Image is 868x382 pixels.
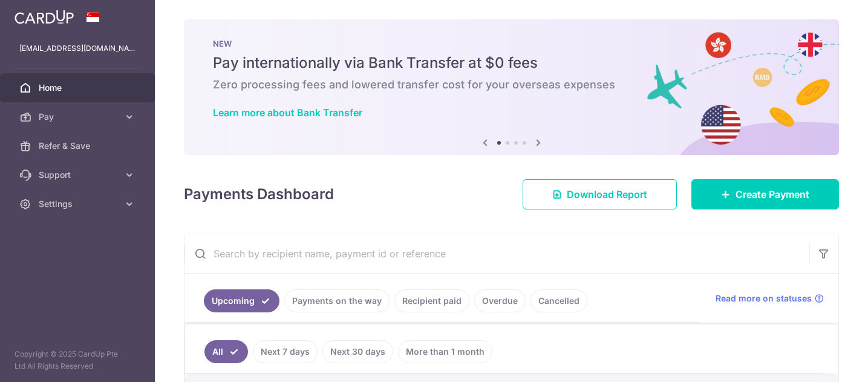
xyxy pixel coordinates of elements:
span: Create Payment [736,187,809,202]
a: Next 30 days [322,340,393,363]
a: Learn more about Bank Transfer [213,107,362,119]
a: Download Report [523,179,677,209]
img: Bank transfer banner [184,19,839,155]
a: Next 7 days [253,340,318,363]
span: Pay [39,111,119,123]
a: More than 1 month [398,340,492,363]
a: All [204,340,248,363]
p: NEW [213,39,810,48]
span: Settings [39,198,119,210]
a: Payments on the way [284,289,390,312]
h4: Payments Dashboard [184,183,334,205]
a: Overdue [474,289,526,312]
h5: Pay internationally via Bank Transfer at $0 fees [213,53,810,73]
a: Read more on statuses [716,292,824,305]
a: Cancelled [530,289,587,312]
span: Read more on statuses [716,292,812,305]
a: Upcoming [204,289,279,312]
span: Home [39,82,119,94]
h6: Zero processing fees and lowered transfer cost for your overseas expenses [213,77,810,92]
span: Download Report [567,187,647,202]
span: Refer & Save [39,140,119,152]
img: CardUp [15,10,74,24]
input: Search by recipient name, payment id or reference [184,234,809,273]
a: Recipient paid [394,289,469,312]
span: Support [39,169,119,181]
p: [EMAIL_ADDRESS][DOMAIN_NAME] [19,42,135,54]
a: Create Payment [691,179,839,209]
